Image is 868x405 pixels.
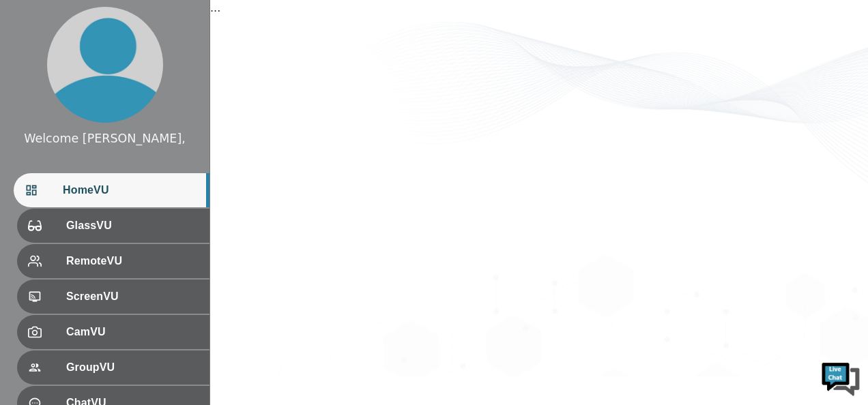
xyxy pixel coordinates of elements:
div: ScreenVU [17,280,209,314]
span: ScreenVU [66,288,199,305]
span: RemoteVU [66,253,199,269]
span: HomeVU [63,182,199,198]
span: GlassVU [66,217,199,234]
div: Welcome [PERSON_NAME], [24,130,186,147]
img: Chat Widget [820,357,861,398]
div: HomeVU [14,173,209,207]
div: GroupVU [17,350,209,385]
span: CamVU [66,324,199,340]
img: profile.png [47,7,163,123]
div: GlassVU [17,209,209,243]
div: CamVU [17,315,209,349]
div: RemoteVU [17,244,209,278]
span: GroupVU [66,359,199,376]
